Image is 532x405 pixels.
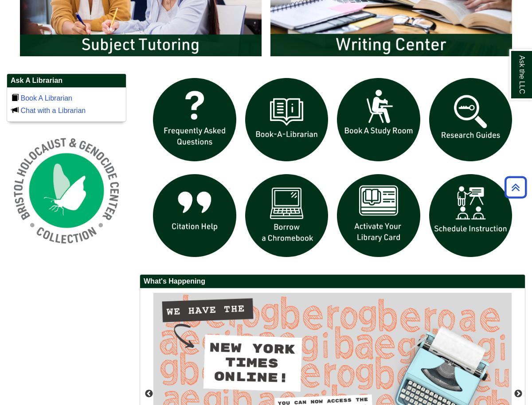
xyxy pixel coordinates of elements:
a: Back to Top [501,181,530,193]
img: Book a Librarian icon links to book a librarian web page [241,74,333,166]
img: activate Library Card icon links to form to activate student ID into library card [332,170,425,262]
a: Chat with a Librarian [20,107,86,114]
img: frequently asked questions [149,74,241,166]
img: citation help icon links to citation help guide page [149,170,241,262]
img: book a study room icon links to book a study room web page [332,74,425,166]
button: Previous [145,389,153,398]
h2: Ask A Librarian [7,74,126,88]
a: Book A Librarian [20,94,72,102]
img: For faculty. Schedule Library Instruction icon links to form. [425,170,517,262]
img: Holocaust and Genocide Collection [7,131,126,250]
img: Research Guides icon links to research guides web page [425,74,517,166]
img: Borrow a chromebook icon links to the borrow a chromebook web page [241,170,333,262]
button: Next [514,389,523,398]
h2: What's Happening [140,275,525,288]
div: slideshow [149,74,516,265]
